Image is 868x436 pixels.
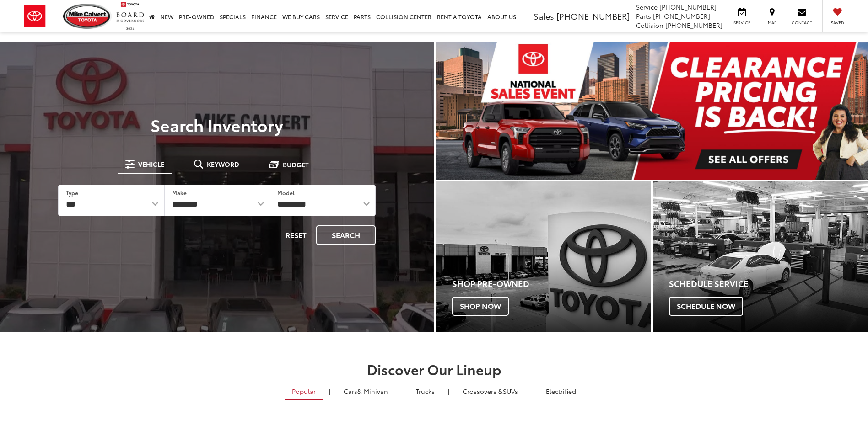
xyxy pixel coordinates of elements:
[792,20,812,26] span: Contact
[436,181,651,332] a: Shop Pre-Owned Shop Now
[452,279,651,288] h4: Shop Pre-Owned
[285,383,323,400] a: Popular
[665,21,722,30] span: [PHONE_NUMBER]
[556,10,630,22] span: [PHONE_NUMBER]
[278,225,314,245] button: Reset
[463,387,503,396] span: Crossovers &
[38,116,396,134] h3: Search Inventory
[529,387,535,396] li: |
[539,383,583,399] a: Electrified
[399,387,405,396] li: |
[653,181,868,332] a: Schedule Service Schedule Now
[112,362,757,377] h2: Discover Our Lineup
[138,161,164,167] span: Vehicle
[827,20,847,26] span: Saved
[653,181,868,332] div: Toyota
[316,225,376,245] button: Search
[207,161,239,167] span: Keyword
[277,189,295,197] label: Model
[653,11,710,21] span: [PHONE_NUMBER]
[534,10,554,22] span: Sales
[762,20,782,26] span: Map
[659,2,717,11] span: [PHONE_NUMBER]
[636,2,658,11] span: Service
[636,21,663,30] span: Collision
[452,297,509,316] span: Shop Now
[66,189,78,197] label: Type
[732,20,752,26] span: Service
[669,279,868,288] h4: Schedule Service
[446,387,452,396] li: |
[337,383,395,399] a: Cars
[283,161,309,168] span: Budget
[636,11,651,21] span: Parts
[172,189,187,197] label: Make
[456,383,525,399] a: SUVs
[436,181,651,332] div: Toyota
[327,387,333,396] li: |
[63,4,112,29] img: Mike Calvert Toyota
[409,383,442,399] a: Trucks
[669,297,743,316] span: Schedule Now
[357,387,388,396] span: & Minivan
